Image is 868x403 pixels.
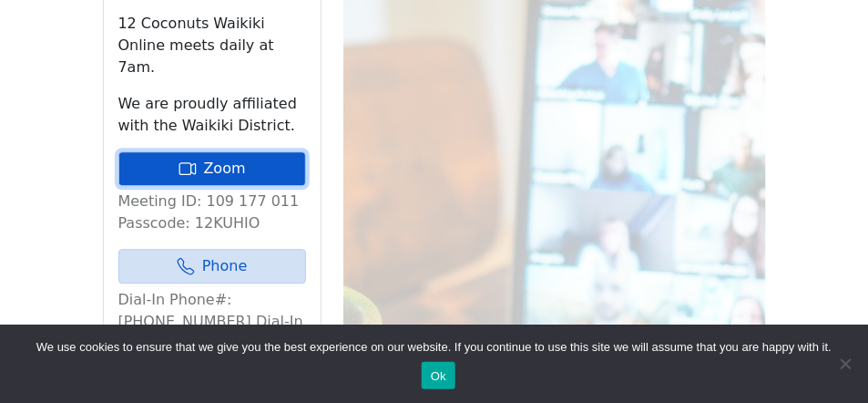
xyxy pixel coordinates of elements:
button: Ok [422,362,455,389]
span: No [836,355,854,373]
a: Phone [118,249,306,284]
p: Meeting ID: 109 177 011 Passcode: 12KUHIO [118,191,306,234]
p: 12 Coconuts Waikiki Online meets daily at 7am. [118,13,306,78]
span: We use cookies to ensure that we give you the best experience on our website. If you continue to ... [36,338,832,356]
a: Zoom [118,151,306,186]
p: Dial-In Phone#: [PHONE_NUMBER] Dial-In Passcode: 325011 [118,289,306,355]
p: We are proudly affiliated with the Waikiki District. [118,93,306,137]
